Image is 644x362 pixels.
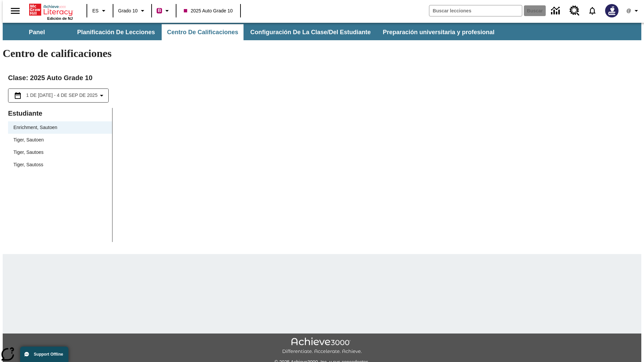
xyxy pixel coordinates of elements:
span: ES [92,7,99,14]
button: Centro de calificaciones [162,24,244,40]
span: Tiger, Sautoes [13,149,107,156]
span: Support Offline [34,352,63,357]
div: Tiger, Sautoss [8,159,112,171]
button: Lenguaje: ES, Selecciona un idioma [89,5,111,17]
button: Abrir el menú lateral [5,1,25,21]
button: Preparación universitaria y profesional [377,24,500,40]
button: Configuración de la clase/del estudiante [245,24,376,40]
span: 2025 Auto Grade 10 [184,7,232,14]
span: @ [626,7,631,14]
h2: Clase : 2025 Auto Grade 10 [8,72,636,83]
button: Seleccione el intervalo de fechas opción del menú [11,92,106,100]
a: Centro de recursos, Se abrirá en una pestaña nueva. [566,2,584,20]
img: Avatar [605,4,619,17]
button: Perfil/Configuración [623,5,644,17]
div: Subbarra de navegación [3,24,500,40]
span: Edición de NJ [47,16,73,20]
svg: Collapse Date Range Filter [98,92,106,100]
div: Tiger, Sautoen [8,134,112,146]
button: Panel [3,24,70,40]
span: 1 de [DATE] - 4 de sep de 2025 [26,92,98,99]
span: Tiger, Sautoss [13,161,107,168]
h1: Centro de calificaciones [3,47,641,60]
a: Portada [29,3,73,16]
div: Portada [29,2,73,20]
button: Grado: Grado 10, Elige un grado [115,5,149,17]
span: Tiger, Sautoen [13,136,107,143]
img: Achieve3000 Differentiate Accelerate Achieve [282,338,362,355]
button: Boost El color de la clase es rojo violeta. Cambiar el color de la clase. [154,5,174,17]
span: Enrichment, Sautoen [13,124,107,131]
div: Enrichment, Sautoen [8,121,112,134]
a: Notificaciones [584,2,601,19]
p: Estudiante [8,108,112,119]
div: Tiger, Sautoes [8,146,112,159]
input: Buscar campo [429,5,522,16]
a: Centro de información [547,2,566,20]
button: Support Offline [20,347,68,362]
div: Subbarra de navegación [3,23,641,40]
button: Planificación de lecciones [72,24,160,40]
span: Grado 10 [118,7,138,14]
span: B [158,6,161,15]
button: Escoja un nuevo avatar [601,2,623,19]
